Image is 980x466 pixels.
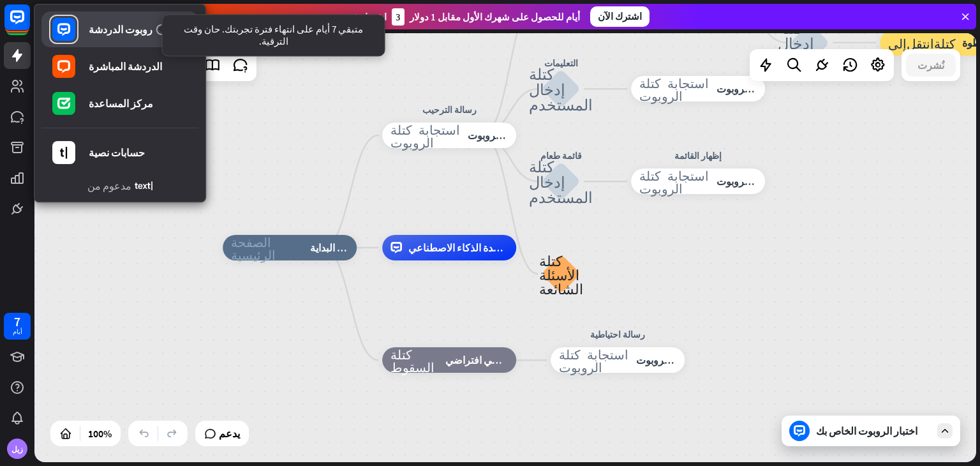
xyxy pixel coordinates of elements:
font: استجابة كتلة الروبوت [639,76,709,101]
font: نقطة البداية [310,241,359,254]
font: أيام للحصول على شهرك الأول مقابل 1 دولار [410,11,580,23]
a: 7 أيام [4,313,31,340]
font: اشترك في [345,11,387,23]
font: اختبار الروبوت الخاص بك [816,425,917,437]
font: كتلة إدخال المستخدم [529,65,593,112]
font: كتلة إدخال المستخدم [529,158,593,204]
font: زيل [11,444,23,454]
font: استجابة كتلة الروبوت [559,347,628,373]
font: يدعم [219,427,240,440]
font: رسالة الترحيب [422,104,477,116]
font: كتلة السقوط [390,347,434,373]
font: نُشرت [917,59,944,71]
font: استجابة الروبوت [468,129,535,142]
font: كتلة_انتقل_إلى [888,36,956,49]
font: اشترك الآن [598,10,642,22]
button: نُشرت [906,54,956,77]
font: 3 [396,11,401,23]
font: مساعدة الذكاء الاصطناعي [408,241,517,254]
font: استجابة الروبوت [716,82,784,95]
font: أيام [13,327,22,336]
font: استجابة كتلة الروبوت [390,123,460,148]
font: استجابة الروبوت [716,175,784,188]
font: استجابة الروبوت [636,354,704,366]
font: رسالة احتياطية [590,329,645,340]
font: 100% [88,427,112,440]
font: 7 [14,313,20,329]
font: التعليمات [544,57,578,69]
font: استجابة كتلة الروبوت [639,169,709,194]
font: كتلة إدخال المستخدم [778,19,842,66]
font: إظهار القائمة [674,150,722,162]
font: قائمة طعام [540,150,582,162]
font: كتلة الأسئلة الشائعة [539,253,583,295]
font: خيار احتياطي افتراضي [445,354,538,366]
font: الصفحة الرئيسية_2 [231,235,276,260]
